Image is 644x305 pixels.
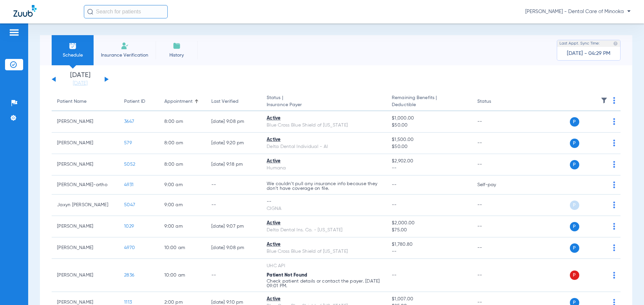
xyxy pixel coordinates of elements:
[211,98,238,105] div: Last Verified
[159,175,206,195] td: 9:00 AM
[267,101,381,108] span: Insurance Payer
[159,195,206,216] td: 9:00 AM
[124,245,135,250] span: 4970
[261,92,386,111] th: Status |
[124,141,132,145] span: 579
[392,227,466,234] span: $75.00
[124,300,132,305] span: 1113
[164,98,193,105] div: Appointment
[159,133,206,154] td: 8:00 AM
[52,111,119,133] td: [PERSON_NAME]
[472,92,517,111] th: Status
[267,220,381,227] div: Active
[613,181,615,188] img: group-dot-blue.svg
[392,158,466,165] span: $2,902.00
[601,97,607,104] img: filter.svg
[472,154,517,175] td: --
[267,205,381,212] div: CIGNA
[13,5,37,17] img: Zuub Logo
[52,133,119,154] td: [PERSON_NAME]
[267,181,381,191] p: We couldn’t pull any insurance info because they don’t have coverage on file.
[159,111,206,133] td: 8:00 AM
[392,182,397,187] span: --
[159,259,206,292] td: 10:00 AM
[52,175,119,195] td: [PERSON_NAME]-ortho
[613,118,615,125] img: group-dot-blue.svg
[613,223,615,230] img: group-dot-blue.svg
[472,133,517,154] td: --
[570,117,579,127] span: P
[57,98,113,105] div: Patient Name
[124,98,145,105] div: Patient ID
[570,271,579,280] span: P
[52,259,119,292] td: [PERSON_NAME]
[392,115,466,122] span: $1,000.00
[267,198,381,205] div: --
[613,97,615,104] img: group-dot-blue.svg
[159,237,206,259] td: 10:00 AM
[472,237,517,259] td: --
[52,237,119,259] td: [PERSON_NAME]
[121,42,129,50] img: Manual Insurance Verification
[392,248,466,255] span: --
[392,296,466,303] span: $1,007.00
[206,259,261,292] td: --
[567,50,610,57] span: [DATE] - 04:29 PM
[392,165,466,172] span: --
[164,98,201,105] div: Appointment
[570,139,579,148] span: P
[69,42,77,50] img: Schedule
[124,119,134,124] span: 3647
[161,52,193,59] span: History
[267,296,381,303] div: Active
[124,182,133,187] span: 4931
[613,272,615,279] img: group-dot-blue.svg
[211,98,256,105] div: Last Verified
[613,244,615,251] img: group-dot-blue.svg
[60,80,100,87] a: [DATE]
[84,5,168,18] input: Search for patients
[206,216,261,237] td: [DATE] 9:07 PM
[613,202,615,208] img: group-dot-blue.svg
[613,140,615,146] img: group-dot-blue.svg
[267,273,307,278] span: Patient Not Found
[472,259,517,292] td: --
[525,8,631,15] span: [PERSON_NAME] - Dental Care of Minooka
[267,122,381,129] div: Blue Cross Blue Shield of [US_STATE]
[392,122,466,129] span: $50.00
[386,92,472,111] th: Remaining Benefits |
[570,222,579,231] span: P
[267,227,381,234] div: Delta Dental Ins. Co. - [US_STATE]
[124,98,154,105] div: Patient ID
[267,262,381,270] div: UHC API
[57,98,87,105] div: Patient Name
[267,115,381,122] div: Active
[206,175,261,195] td: --
[159,154,206,175] td: 8:00 AM
[60,72,100,87] li: [DATE]
[613,41,618,46] img: last sync help info
[9,28,19,36] img: hamburger-icon
[87,9,93,15] img: Search Icon
[99,52,151,59] span: Insurance Verification
[206,133,261,154] td: [DATE] 9:20 PM
[206,195,261,216] td: --
[472,195,517,216] td: --
[392,241,466,248] span: $1,780.80
[52,216,119,237] td: [PERSON_NAME]
[267,143,381,150] div: Delta Dental Individual - AI
[570,201,579,210] span: P
[392,143,466,150] span: $50.00
[267,158,381,165] div: Active
[613,161,615,168] img: group-dot-blue.svg
[124,224,134,229] span: 1029
[267,165,381,172] div: Humana
[472,111,517,133] td: --
[392,203,397,207] span: --
[392,136,466,143] span: $1,500.00
[159,216,206,237] td: 9:00 AM
[267,136,381,143] div: Active
[124,273,134,278] span: 2836
[392,273,397,278] span: --
[124,203,135,207] span: 5047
